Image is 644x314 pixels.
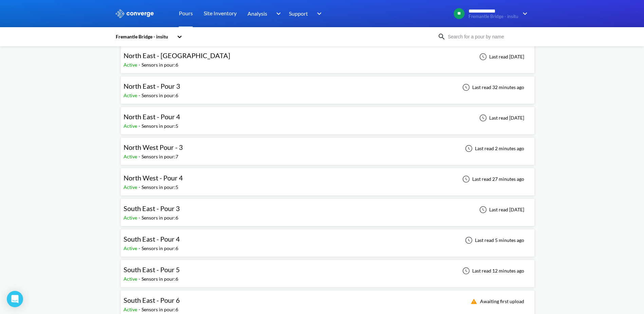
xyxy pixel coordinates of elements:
[121,115,535,120] a: North East - Pour 4Active-Sensors in pour:5Last read [DATE]
[272,10,282,18] img: downArrow.svg
[139,123,142,129] span: -
[142,92,178,99] div: Sensors in pour: 6
[139,92,142,98] span: -
[121,237,535,243] a: South East - Pour 4Active-Sensors in pour:6Last read 5 minutes ago
[446,33,528,40] input: Search for a pour by name
[142,61,178,69] div: Sensors in pour: 6
[247,9,267,18] span: Analysis
[142,245,178,252] div: Sensors in pour: 6
[142,214,178,222] div: Sensors in pour: 6
[142,153,178,160] div: Sensors in pour: 7
[121,84,535,90] a: North East - Pour 3Active-Sensors in pour:6Last read 32 minutes ago
[476,53,526,61] div: Last read [DATE]
[7,291,23,307] div: Open Intercom Messenger
[124,112,180,121] span: North East - Pour 4
[124,154,139,159] span: Active
[476,206,526,214] div: Last read [DATE]
[459,175,526,183] div: Last read 27 minutes ago
[124,174,183,182] span: North West - Pour 4
[139,245,142,251] span: -
[124,51,230,59] span: North East - [GEOGRAPHIC_DATA]
[476,114,526,122] div: Last read [DATE]
[124,265,180,274] span: South East - Pour 5
[121,267,535,273] a: South East - Pour 5Active-Sensors in pour:6Last read 12 minutes ago
[121,145,535,151] a: North West Pour - 3Active-Sensors in pour:7Last read 2 minutes ago
[459,83,526,91] div: Last read 32 minutes ago
[139,215,142,221] span: -
[124,184,139,190] span: Active
[124,82,180,90] span: North East - Pour 3
[121,176,535,181] a: North West - Pour 4Active-Sensors in pour:5Last read 27 minutes ago
[139,276,142,282] span: -
[124,143,183,151] span: North West Pour - 3
[139,184,142,190] span: -
[518,10,529,18] img: downArrow.svg
[289,9,308,18] span: Support
[468,14,518,19] span: Fremantle Bridge - insitu
[139,307,142,312] span: -
[461,236,526,244] div: Last read 5 minutes ago
[115,33,173,40] div: Fremantle Bridge - insitu
[142,306,178,313] div: Sensors in pour: 6
[121,53,535,59] a: North East - [GEOGRAPHIC_DATA]Active-Sensors in pour:6Last read [DATE]
[124,307,139,312] span: Active
[115,9,154,18] img: logo_ewhite.svg
[124,235,180,243] span: South East - Pour 4
[124,276,139,282] span: Active
[466,297,526,306] div: Awaiting first upload
[124,215,139,221] span: Active
[142,184,178,191] div: Sensors in pour: 5
[459,267,526,275] div: Last read 12 minutes ago
[142,122,178,130] div: Sensors in pour: 5
[124,92,139,98] span: Active
[124,204,180,212] span: South East - Pour 3
[461,144,526,153] div: Last read 2 minutes ago
[124,123,139,129] span: Active
[124,296,180,304] span: South East - Pour 6
[121,298,535,304] a: South East - Pour 6Active-Sensors in pour:6Awaiting first upload
[139,154,142,159] span: -
[139,62,142,68] span: -
[124,245,139,251] span: Active
[142,275,178,283] div: Sensors in pour: 6
[313,10,324,18] img: downArrow.svg
[438,33,446,41] img: icon-search.svg
[124,62,139,68] span: Active
[121,206,535,212] a: South East - Pour 3Active-Sensors in pour:6Last read [DATE]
